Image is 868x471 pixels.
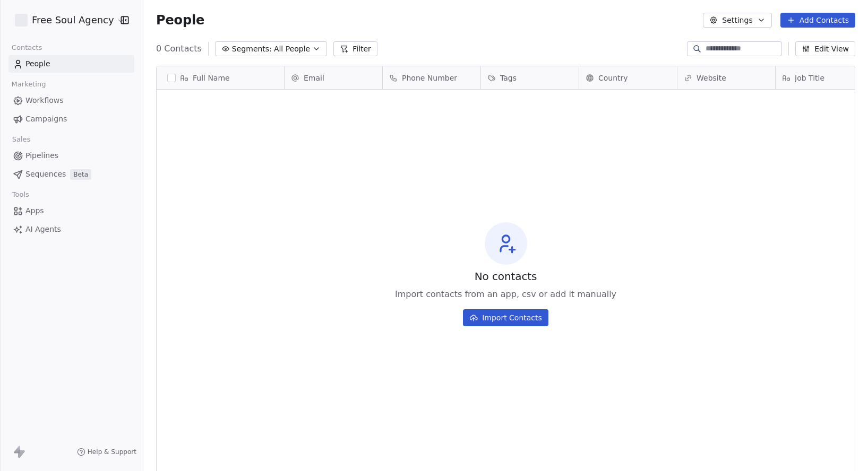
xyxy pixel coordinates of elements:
[463,305,548,326] a: Import Contacts
[25,205,44,216] span: Apps
[156,12,204,28] span: People
[193,73,230,83] span: Full Name
[677,66,775,89] div: Website
[25,224,61,235] span: AI Agents
[304,73,324,83] span: Email
[7,40,47,56] span: Contacts
[88,448,136,456] span: Help & Support
[395,288,616,301] span: Import contacts from an app, csv or add it manually
[274,43,310,55] span: All People
[7,187,33,203] span: Tools
[795,41,855,56] button: Edit View
[7,132,35,147] span: Sales
[8,147,134,164] a: Pipelines
[77,448,136,456] a: Help & Support
[232,43,272,55] span: Segments:
[8,55,134,73] a: People
[25,114,67,125] span: Campaigns
[463,309,548,326] button: Import Contacts
[383,66,480,89] div: Phone Number
[703,13,771,28] button: Settings
[8,92,134,109] a: Workflows
[579,66,677,89] div: Country
[32,13,114,27] span: Free Soul Agency
[8,221,134,238] a: AI Agents
[285,66,382,89] div: Email
[795,73,824,83] span: Job Title
[8,110,134,128] a: Campaigns
[8,202,134,220] a: Apps
[156,42,202,55] span: 0 Contacts
[157,90,285,455] div: grid
[8,165,134,183] a: SequencesBeta
[500,73,517,83] span: Tags
[333,41,377,56] button: Filter
[7,76,50,92] span: Marketing
[25,95,64,106] span: Workflows
[697,73,726,83] span: Website
[25,169,66,180] span: Sequences
[25,150,58,161] span: Pipelines
[475,269,537,284] span: No contacts
[70,169,91,180] span: Beta
[402,73,457,83] span: Phone Number
[157,66,284,89] div: Full Name
[598,73,628,83] span: Country
[13,11,113,29] button: Free Soul Agency
[780,13,855,28] button: Add Contacts
[25,58,50,69] span: People
[481,66,579,89] div: Tags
